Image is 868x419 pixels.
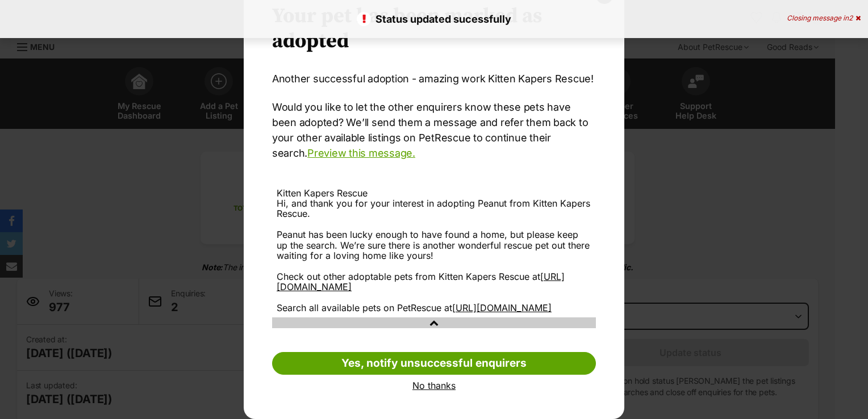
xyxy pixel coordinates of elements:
a: Preview this message. [307,147,415,159]
a: No thanks [272,380,596,391]
span: 2 [849,14,853,22]
p: Status updated sucessfully [11,11,857,27]
div: Closing message in [787,14,861,22]
span: Kitten Kapers Rescue [277,187,368,199]
p: Another successful adoption - amazing work Kitten Kapers Rescue! [272,71,596,86]
a: [URL][DOMAIN_NAME] [277,271,565,292]
p: Would you like to let the other enquirers know these pets have been adopted? We’ll send them a me... [272,99,596,161]
a: [URL][DOMAIN_NAME] [452,302,552,313]
a: Yes, notify unsuccessful enquirers [272,352,596,375]
div: Hi, and thank you for your interest in adopting Peanut from Kitten Kapers Rescue. Peanut has been... [277,198,591,313]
